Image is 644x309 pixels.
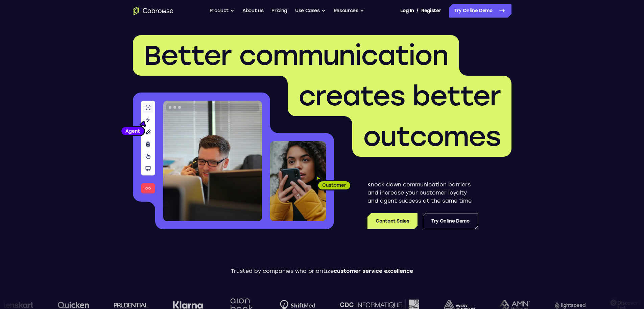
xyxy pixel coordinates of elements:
[144,39,448,72] span: Better communication
[423,213,478,229] a: Try Online Demo
[114,302,148,308] img: prudential
[421,4,441,18] a: Register
[367,213,417,229] a: Contact Sales
[449,4,511,18] a: Try Online Demo
[270,141,326,221] img: A customer holding their phone
[363,120,501,153] span: outcomes
[295,4,326,18] button: Use Cases
[133,7,173,15] a: Go to the home page
[163,101,262,221] img: A customer support agent talking on the phone
[367,181,478,205] p: Knock down communication barriers and increase your customer loyalty and agent success at the sam...
[242,4,263,18] a: About us
[334,4,364,18] button: Resources
[334,268,413,274] span: customer service excellence
[210,4,235,18] button: Product
[416,7,419,15] span: /
[172,301,203,309] img: Klarna
[299,80,501,112] span: creates better
[271,4,287,18] a: Pricing
[400,4,414,18] a: Log In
